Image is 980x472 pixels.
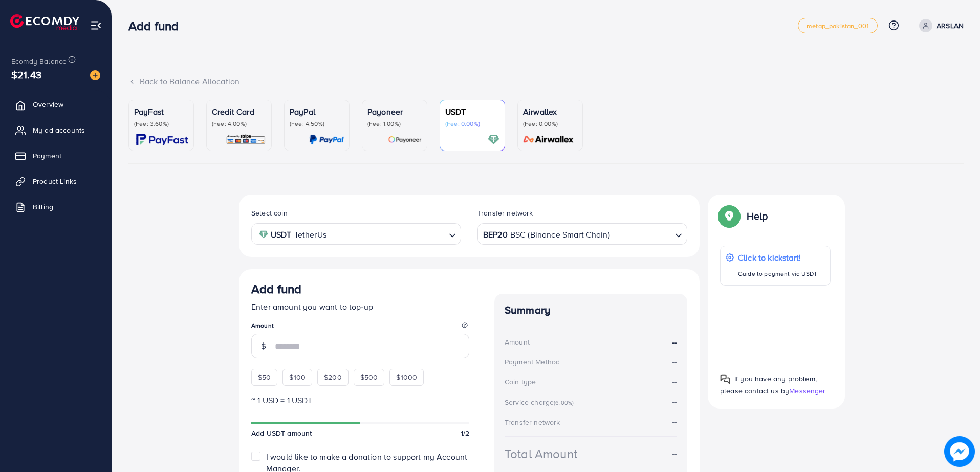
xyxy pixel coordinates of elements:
span: If you have any problem, please contact us by [720,374,817,396]
h3: Add fund [128,18,187,33]
h3: Add fund [251,282,301,296]
p: (Fee: 3.60%) [134,120,188,128]
img: menu [90,19,102,31]
a: My ad accounts [8,120,104,140]
strong: -- [672,356,677,368]
p: PayPal [290,105,344,118]
img: image [90,70,100,80]
p: USDT [445,105,499,118]
span: BSC (Binance Smart Chain) [510,227,610,242]
div: Search for option [477,223,687,244]
img: card [488,134,499,145]
span: $21.43 [11,67,41,82]
p: (Fee: 1.00%) [367,120,422,128]
span: $200 [324,372,342,382]
input: Search for option [330,226,445,242]
img: image [944,436,975,467]
div: Coin type [505,377,536,387]
img: card [226,134,266,145]
span: 1/2 [461,428,469,438]
span: Overview [33,99,63,110]
span: My ad accounts [33,125,85,135]
label: Transfer network [477,208,533,218]
a: ARSLAN [915,19,964,32]
a: Overview [8,94,104,115]
label: Select coin [251,208,288,218]
strong: BEP20 [483,227,508,242]
span: metap_pakistan_001 [807,23,869,29]
p: Credit Card [212,105,266,118]
span: $500 [360,372,378,382]
p: (Fee: 0.00%) [523,120,577,128]
p: Enter amount you want to top-up [251,301,469,313]
a: metap_pakistan_001 [798,18,878,33]
legend: Amount [251,321,469,334]
a: Payment [8,145,104,166]
p: Help [747,210,768,222]
span: $50 [258,372,271,382]
span: $100 [289,372,306,382]
strong: -- [672,376,677,388]
strong: USDT [271,227,292,242]
p: (Fee: 4.00%) [212,120,266,128]
div: Payment Method [505,357,560,367]
span: Add USDT amount [251,428,312,438]
span: Product Links [33,176,77,186]
p: ~ 1 USD = 1 USDT [251,394,469,406]
input: Search for option [611,226,671,242]
img: card [136,134,188,145]
div: Transfer network [505,417,560,427]
p: Guide to payment via USDT [738,268,817,280]
span: Messenger [789,385,825,396]
img: card [309,134,344,145]
span: Ecomdy Balance [11,56,67,67]
p: PayFast [134,105,188,118]
small: (6.00%) [554,399,574,407]
img: logo [10,14,79,30]
p: Click to kickstart! [738,251,817,264]
p: Airwallex [523,105,577,118]
p: (Fee: 4.50%) [290,120,344,128]
div: Search for option [251,223,461,244]
span: TetherUs [294,227,326,242]
img: coin [259,230,268,239]
strong: -- [672,336,677,348]
a: Product Links [8,171,104,191]
span: Billing [33,202,53,212]
img: card [520,134,577,145]
strong: -- [672,416,677,427]
strong: -- [672,396,677,407]
span: Payment [33,151,61,161]
p: (Fee: 0.00%) [445,120,499,128]
img: Popup guide [720,207,738,225]
h4: Summary [505,304,677,317]
div: Amount [505,337,530,347]
img: card [388,134,422,145]
div: Service charge [505,397,577,407]
p: Payoneer [367,105,422,118]
div: Back to Balance Allocation [128,76,964,88]
div: Total Amount [505,445,577,463]
img: Popup guide [720,374,730,384]
strong: -- [672,448,677,460]
span: $1000 [396,372,417,382]
a: Billing [8,197,104,217]
p: ARSLAN [937,19,964,32]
